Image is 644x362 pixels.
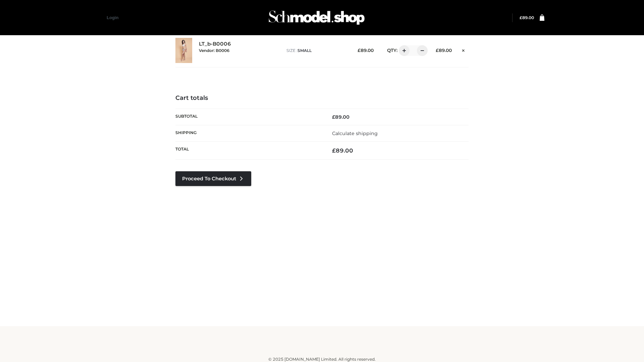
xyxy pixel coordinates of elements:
a: Proceed to Checkout [175,171,251,186]
span: SMALL [298,48,312,53]
a: Calculate shipping [332,130,378,136]
bdi: 89.00 [332,147,353,154]
span: £ [332,114,335,120]
span: £ [358,48,361,53]
th: Total [175,142,322,160]
th: Subtotal [175,109,322,125]
a: Login [107,15,118,20]
span: £ [520,15,522,20]
div: QTY: [380,45,425,56]
bdi: 89.00 [332,114,350,120]
a: £89.00 [520,15,534,20]
bdi: 89.00 [436,48,452,53]
bdi: 89.00 [358,48,374,53]
th: Shipping [175,125,322,141]
a: Remove this item [459,45,469,54]
span: £ [332,147,336,154]
div: LT_b-B0006 [199,41,280,60]
bdi: 89.00 [520,15,534,20]
img: Schmodel Admin 964 [266,4,367,31]
h4: Cart totals [175,95,469,102]
p: size : [286,48,347,54]
small: Vendor: B0006 [199,48,229,53]
span: £ [436,48,439,53]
